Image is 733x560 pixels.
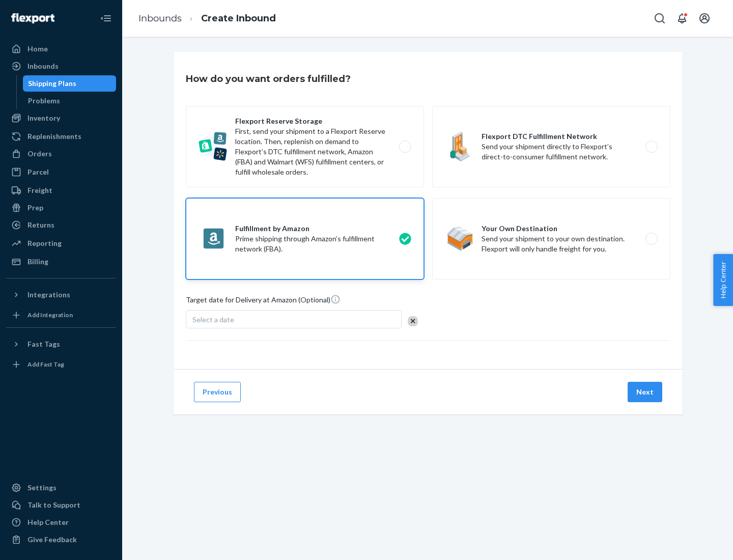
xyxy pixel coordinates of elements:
[27,185,52,195] div: Freight
[6,146,116,162] a: Orders
[6,128,116,145] a: Replenishments
[11,13,54,23] img: Flexport logo
[27,483,57,493] div: Settings
[27,238,62,248] div: Reporting
[27,220,54,230] div: Returns
[694,8,715,29] button: Open account menu
[6,254,116,270] a: Billing
[201,13,276,24] a: Create Inbound
[6,480,116,496] a: Settings
[27,517,69,527] div: Help Center
[6,514,116,530] a: Help Center
[27,290,70,300] div: Integrations
[6,41,116,57] a: Home
[23,75,117,92] a: Shipping Plans
[6,336,116,352] button: Fast Tags
[186,294,341,309] span: Target date for Delivery at Amazon (Optional)
[27,339,60,349] div: Fast Tags
[23,93,117,109] a: Problems
[138,13,182,24] a: Inbounds
[27,535,77,545] div: Give Feedback
[27,113,60,123] div: Inventory
[672,8,692,29] button: Open notifications
[6,287,116,303] button: Integrations
[628,382,662,402] button: Next
[27,44,48,54] div: Home
[6,164,116,180] a: Parcel
[6,497,116,513] a: Talk to Support
[6,200,116,216] a: Prep
[186,72,351,86] h3: How do you want orders fulfilled?
[6,531,116,548] button: Give Feedback
[6,58,116,74] a: Inbounds
[27,203,43,213] div: Prep
[6,356,116,373] a: Add Fast Tag
[28,78,76,89] div: Shipping Plans
[27,131,81,142] div: Replenishments
[713,254,733,306] button: Help Center
[6,182,116,199] a: Freight
[650,8,670,29] button: Open Search Box
[27,61,59,71] div: Inbounds
[27,360,64,369] div: Add Fast Tag
[6,235,116,251] a: Reporting
[27,149,52,159] div: Orders
[96,8,116,29] button: Close Navigation
[194,382,241,402] button: Previous
[6,307,116,323] a: Add Integration
[192,315,234,324] span: Select a date
[27,500,80,510] div: Talk to Support
[130,4,284,34] ol: breadcrumbs
[27,257,48,267] div: Billing
[6,217,116,233] a: Returns
[28,96,60,106] div: Problems
[27,167,49,177] div: Parcel
[27,311,73,319] div: Add Integration
[6,110,116,126] a: Inventory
